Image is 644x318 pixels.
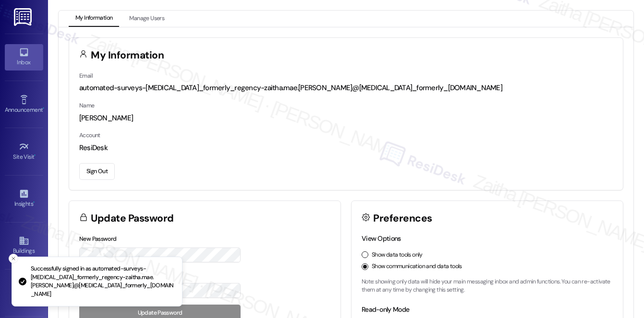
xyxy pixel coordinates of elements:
button: Sign Out [79,163,115,180]
a: Site Visit • [5,139,43,165]
label: New Password [79,235,117,243]
button: My Information [69,11,119,27]
button: Manage Users [122,11,171,27]
span: • [35,152,36,159]
label: Account [79,131,100,139]
label: View Options [362,234,401,243]
label: Email [79,72,93,80]
div: ResiDesk [79,143,613,153]
p: Successfully signed in as automated-surveys-[MEDICAL_DATA]_formerly_regency-zaitha.mae.[PERSON_NA... [31,265,174,298]
h3: Preferences [374,213,432,224]
div: [PERSON_NAME] [79,113,613,123]
span: • [33,199,35,206]
a: Buildings [5,233,43,259]
label: Show data tools only [372,251,423,259]
div: automated-surveys-[MEDICAL_DATA]_formerly_regency-zaitha.mae.[PERSON_NAME]@[MEDICAL_DATA]_formerl... [79,83,613,93]
label: Show communication and data tools [372,262,462,271]
p: Note: showing only data will hide your main messaging inbox and admin functions. You can re-activ... [362,278,613,294]
label: Name [79,102,95,109]
a: Leads [5,280,43,306]
label: Read-only Mode [362,305,409,314]
span: • [43,105,44,112]
a: Insights • [5,186,43,212]
button: Close toast [9,254,18,263]
h3: Update Password [91,213,174,224]
a: Inbox [5,44,43,70]
h3: My Information [91,50,164,60]
img: ResiDesk Logo [14,8,34,26]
